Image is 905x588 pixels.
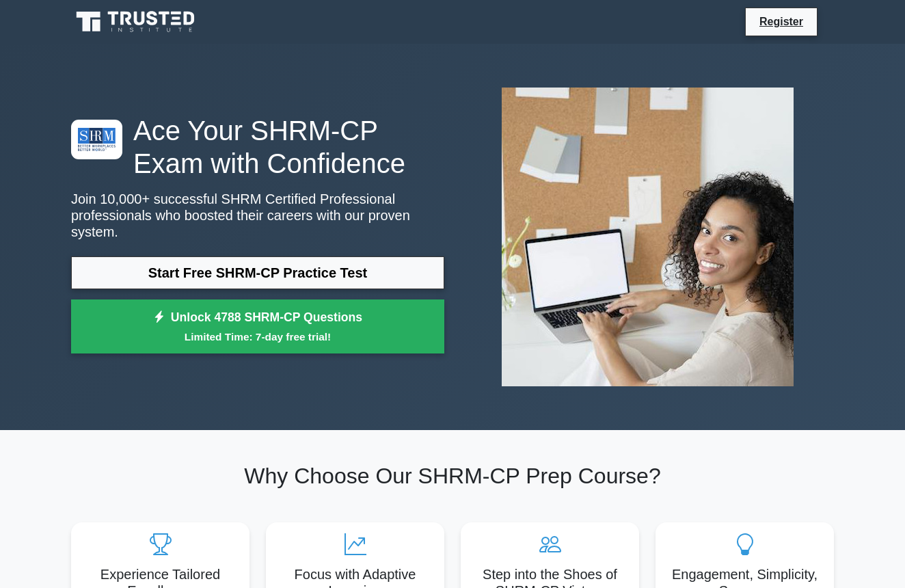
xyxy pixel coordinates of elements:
a: Register [751,13,811,30]
h2: Why Choose Our SHRM-CP Prep Course? [71,463,834,489]
a: Start Free SHRM-CP Practice Test [71,256,444,289]
a: Unlock 4788 SHRM-CP QuestionsLimited Time: 7-day free trial! [71,299,444,354]
h1: Ace Your SHRM-CP Exam with Confidence [71,114,444,180]
small: Limited Time: 7-day free trial! [88,329,427,345]
p: Join 10,000+ successful SHRM Certified Professional professionals who boosted their careers with ... [71,191,444,240]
